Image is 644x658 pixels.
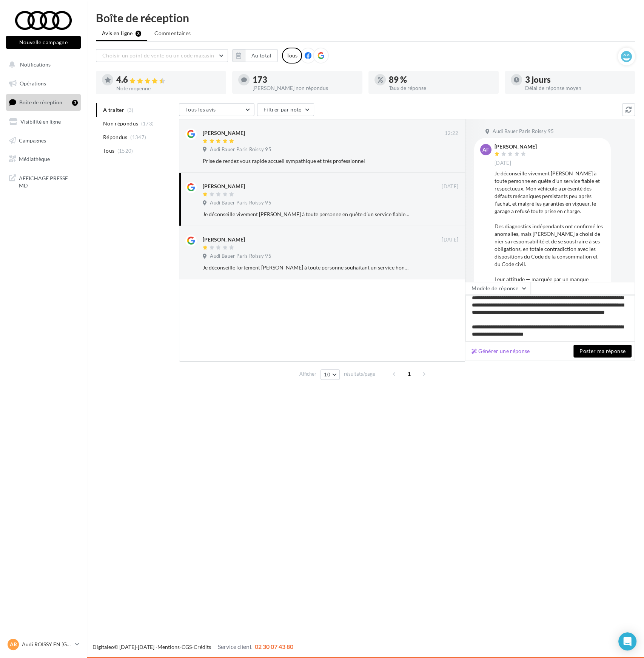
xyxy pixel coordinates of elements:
button: Générer une réponse [468,347,533,356]
span: 02 30 07 43 80 [255,643,293,650]
button: Au total [232,49,278,62]
a: Boîte de réception3 [5,94,82,110]
div: Taux de réponse [389,85,493,91]
span: Notifications [20,61,51,68]
span: Afficher [299,370,316,378]
a: Opérations [5,76,82,91]
span: [DATE] [495,160,511,167]
span: 12:22 [444,130,458,137]
div: Note moyenne [116,86,220,91]
span: 10 [324,372,330,378]
span: résultats/page [344,370,375,378]
div: Je déconseille vivement [PERSON_NAME] à toute personne en quête d’un service fiable et respectueu... [203,211,409,218]
div: Boîte de réception [96,12,635,23]
a: AFFICHAGE PRESSE MD [5,170,82,192]
div: Open Intercom Messenger [618,632,636,650]
span: Audi Bauer Paris Roissy 95 [210,146,271,153]
a: Campagnes [5,133,82,149]
button: Nouvelle campagne [6,36,81,49]
div: 89 % [389,76,493,84]
a: Visibilité en ligne [5,114,82,130]
div: Je déconseille fortement [PERSON_NAME] à toute personne souhaitant un service honnête et professi... [203,264,409,271]
div: Je déconseille vivement [PERSON_NAME] à toute personne en quête d’un service fiable et respectueu... [495,170,605,328]
a: AR Audi ROISSY EN [GEOGRAPHIC_DATA] [6,637,81,652]
span: [DATE] [442,237,458,243]
span: Répondus [103,133,128,141]
div: [PERSON_NAME] [203,129,245,137]
span: af [482,146,489,153]
span: Tous [103,147,114,155]
span: Service client [218,643,252,650]
div: Délai de réponse moyen [525,85,629,91]
span: Médiathèque [19,156,50,162]
div: 3 [72,100,78,106]
button: Au total [245,49,278,62]
button: Modèle de réponse [465,282,531,295]
span: Choisir un point de vente ou un code magasin [102,52,214,59]
span: Audi Bauer Paris Roissy 95 [210,200,271,206]
div: Prise de rendez vous rapide accueil sympathique et très professionnel [203,157,409,165]
span: [DATE] [442,183,458,190]
button: Poster ma réponse [573,345,632,358]
a: Crédits [194,644,211,650]
div: [PERSON_NAME] [495,144,537,149]
a: CGS [182,644,192,650]
span: Opérations [20,80,46,87]
div: [PERSON_NAME] [203,236,245,243]
span: Audi Bauer Paris Roissy 95 [493,128,554,135]
span: Visibilité en ligne [20,118,61,125]
span: Boîte de réception [19,99,62,105]
span: AR [10,641,17,648]
p: Audi ROISSY EN [GEOGRAPHIC_DATA] [22,641,72,648]
button: Filtrer par note [257,103,314,116]
div: Tous [282,48,302,63]
button: Tous les avis [179,103,254,116]
span: AFFICHAGE PRESSE MD [19,173,78,189]
span: Audi Bauer Paris Roissy 95 [210,253,271,260]
a: Médiathèque [5,151,82,167]
button: Notifications [5,57,79,73]
span: (1347) [130,134,146,140]
span: Tous les avis [185,106,216,113]
div: [PERSON_NAME] non répondus [253,85,356,91]
span: (1520) [117,148,133,154]
span: Commentaires [154,29,191,37]
div: 3 jours [525,76,629,84]
button: Choisir un point de vente ou un code magasin [96,49,228,62]
div: [PERSON_NAME] [203,183,245,190]
div: 4.6 [116,76,220,84]
span: © [DATE]-[DATE] - - - [92,644,293,650]
span: (173) [141,121,154,127]
span: Campagnes [19,137,46,143]
button: 10 [320,369,340,380]
a: Digitaleo [92,644,114,650]
span: 1 [403,368,415,380]
div: 173 [253,76,356,84]
span: Non répondus [103,120,138,127]
a: Mentions [157,644,180,650]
